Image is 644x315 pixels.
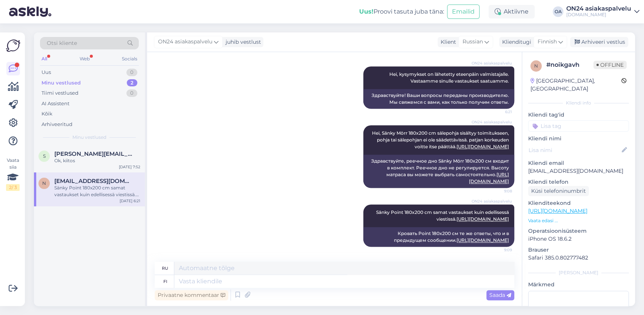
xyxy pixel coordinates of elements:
[41,110,52,118] div: Kõik
[6,184,20,191] div: 2 / 3
[42,180,46,186] span: N
[119,164,140,170] div: [DATE] 7:52
[41,89,78,97] div: Tiimi vestlused
[376,209,510,222] span: Sänky Point 180x200 cm samat vastaukset kuin edellisessä viestissä.
[528,111,629,119] p: Kliendi tag'id
[528,254,629,262] p: Safari 385.0.802777482
[54,178,133,184] span: Natalie.pinhasov81@gmail.com
[528,227,629,235] p: Operatsioonisüsteem
[41,100,69,108] div: AI Assistent
[363,227,514,247] div: Кровать Point 180x200 см те же ответы, что и в предыдущем сообщении.
[534,63,538,69] span: n
[472,198,512,204] span: ON24 asiakaspalvelu
[120,54,139,64] div: Socials
[41,121,72,128] div: Arhiveeritud
[489,5,535,18] div: Aktiivne
[120,198,140,204] div: [DATE] 6:21
[528,281,629,289] p: Märkmed
[6,157,20,191] div: Vaata siia
[456,237,509,243] a: [URL][DOMAIN_NAME]
[363,89,514,109] div: Здравствуйте! Ваши вопросы переданы производителю. Мы свяжемся с вами, как только получим ответы.
[546,60,593,69] div: # noikgavh
[463,38,483,46] span: Russian
[54,151,133,157] span: svetlana_bunina@yahoo.com
[158,38,212,46] span: ON24 asiakaspalvelu
[359,8,373,15] b: Uus!
[553,6,563,17] div: OA
[528,246,629,254] p: Brauser
[126,89,137,97] div: 0
[530,77,621,93] div: [GEOGRAPHIC_DATA], [GEOGRAPHIC_DATA]
[456,144,509,149] a: [URL][DOMAIN_NAME]
[566,6,631,12] div: ON24 asiakaspalvelu
[456,216,509,222] a: [URL][DOMAIN_NAME]
[438,38,456,46] div: Klient
[163,275,167,288] div: fi
[162,262,168,275] div: ru
[529,146,620,154] input: Lisa nimi
[528,167,629,175] p: [EMAIL_ADDRESS][DOMAIN_NAME]
[223,38,261,46] div: juhib vestlust
[528,269,629,276] div: [PERSON_NAME]
[447,5,480,19] button: Emailid
[570,37,628,47] div: Arhiveeri vestlus
[54,184,140,198] div: Sänky Point 180x200 cm samat vastaukset kuin edellisessä viestissä. [URL][DOMAIN_NAME]
[538,38,557,46] span: Finnish
[47,39,77,47] span: Otsi kliente
[359,7,444,16] div: Proovi tasuta juba täna:
[484,247,512,253] span: 9:09
[126,69,137,76] div: 0
[528,100,629,106] div: Kliendi info
[528,159,629,167] p: Kliendi email
[528,199,629,207] p: Klienditeekond
[472,119,512,125] span: ON24 asiakaspalvelu
[41,69,51,76] div: Uus
[593,61,627,69] span: Offline
[528,120,629,132] input: Lisa tag
[528,207,587,214] a: [URL][DOMAIN_NAME]
[528,135,629,143] p: Kliendi nimi
[528,178,629,186] p: Kliendi telefon
[499,38,531,46] div: Klienditugi
[389,71,510,84] span: Hei, kysymykset on lähetetty eteenpäin valmistajalle. Vastaamme sinulle vastaukset saatuamme.
[372,130,510,149] span: Hei, Sänky Mörr 180x200 cm sälepohja sisältyy toimitukseen, pohja tai sälepohjan ei ole säädettäv...
[41,79,81,87] div: Minu vestlused
[528,217,629,224] p: Vaata edasi ...
[6,38,20,53] img: Askly Logo
[78,54,91,64] div: Web
[43,153,46,159] span: s
[72,134,106,141] span: Minu vestlused
[566,12,631,18] div: [DOMAIN_NAME]
[472,60,512,66] span: ON24 asiakaspalvelu
[484,188,512,194] span: 9:08
[54,157,140,164] div: Ok, kiitos
[40,54,49,64] div: All
[528,235,629,243] p: iPhone OS 18.6.2
[528,186,589,196] div: Küsi telefoninumbrit
[363,155,514,188] div: Здравствуйте, реечное дно Sänky Mörr 180x200 см входит в комплект. Реечное дно не регулируется. В...
[484,109,512,115] span: 6:21
[155,290,228,300] div: Privaatne kommentaar
[566,6,639,18] a: ON24 asiakaspalvelu[DOMAIN_NAME]
[489,292,511,298] span: Saada
[127,79,137,87] div: 2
